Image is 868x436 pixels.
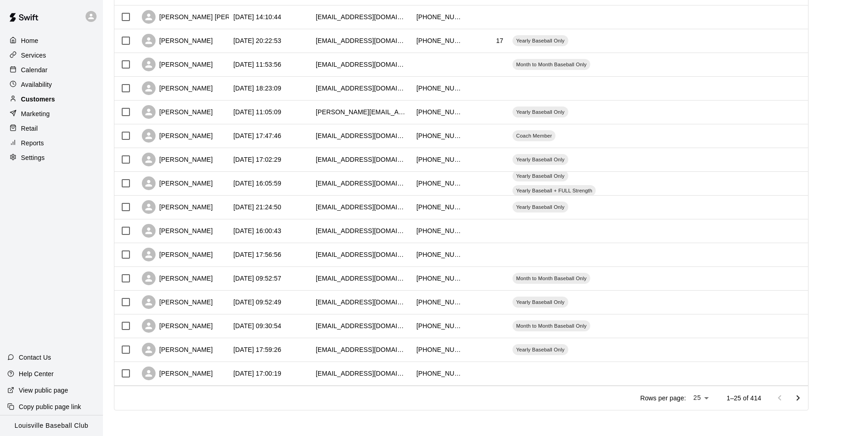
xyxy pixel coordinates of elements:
[512,273,590,284] div: Month to Month Baseball Only
[233,226,281,235] div: 2025-04-03 16:00:43
[233,179,281,188] div: 2025-06-01 16:05:59
[512,322,590,330] span: Month to Month Baseball Only
[233,345,281,354] div: 2024-09-04 17:59:26
[233,155,281,164] div: 2025-07-19 17:02:29
[512,185,596,196] div: Yearly Baseball + FULL Strength
[512,170,568,181] div: Yearly Baseball Only
[21,51,46,60] p: Services
[416,202,462,212] div: +18125253101
[233,298,281,307] div: 2025-02-21 09:52:49
[316,155,407,164] div: joshmcmillin@gmail.com
[416,298,462,307] div: +15027730703
[19,353,51,362] p: Contact Us
[7,63,96,77] a: Calendar
[316,107,407,117] div: kevin.abanatha@gmail.com
[512,130,555,141] div: Coach Member
[512,187,596,194] span: Yearly Baseball + FULL Strength
[316,298,407,307] div: bjruckriegel@hotmail.com
[142,224,213,238] div: [PERSON_NAME]
[416,12,462,21] div: +15027791065
[316,202,407,212] div: mdusablon@gmail.com
[416,369,462,378] div: +12342124661
[233,131,281,140] div: 2025-07-31 17:47:46
[21,109,50,118] p: Marketing
[416,274,462,283] div: +15026405673
[512,156,568,163] span: Yearly Baseball Only
[142,81,213,95] div: [PERSON_NAME]
[21,124,38,133] p: Retail
[512,275,590,282] span: Month to Month Baseball Only
[233,107,281,117] div: 2025-08-01 11:05:09
[142,105,213,119] div: [PERSON_NAME]
[512,298,568,306] span: Yearly Baseball Only
[316,60,407,69] div: caidenwhite24@gmail.com
[7,122,96,135] a: Retail
[512,346,568,353] span: Yearly Baseball Only
[233,321,281,330] div: 2025-02-21 09:30:54
[142,10,268,24] div: [PERSON_NAME] [PERSON_NAME]
[142,34,213,48] div: [PERSON_NAME]
[789,389,807,407] button: Go to next page
[512,297,568,308] div: Yearly Baseball Only
[416,321,462,330] div: +19374709467
[316,250,407,259] div: jenn.young@live.com
[21,153,45,162] p: Settings
[512,132,555,139] span: Coach Member
[21,95,55,104] p: Customers
[690,391,712,404] div: 25
[7,48,96,62] div: Services
[142,58,213,71] div: [PERSON_NAME]
[142,367,213,380] div: [PERSON_NAME]
[19,386,68,395] p: View public page
[7,136,96,150] a: Reports
[727,393,761,403] p: 1–25 of 414
[21,36,38,45] p: Home
[142,176,213,190] div: [PERSON_NAME]
[640,393,686,403] p: Rows per page:
[233,369,281,378] div: 2024-04-13 17:00:19
[416,107,462,117] div: +12705198649
[142,200,213,214] div: [PERSON_NAME]
[233,202,281,212] div: 2025-05-13 21:24:50
[416,131,462,140] div: +15027358288
[512,108,568,116] span: Yearly Baseball Only
[316,179,407,188] div: czuege9@gmail.com
[19,402,81,411] p: Copy public page link
[15,421,88,431] p: Louisville Baseball Club
[7,34,96,48] a: Home
[496,36,503,45] div: 17
[7,151,96,165] a: Settings
[21,138,44,148] p: Reports
[21,65,48,74] p: Calendar
[142,319,213,333] div: [PERSON_NAME]
[142,295,213,309] div: [PERSON_NAME]
[416,84,462,93] div: +15028367962
[512,320,590,331] div: Month to Month Baseball Only
[416,226,462,235] div: +15022166571
[142,343,213,356] div: [PERSON_NAME]
[416,36,462,45] div: +15027161557
[416,345,462,354] div: +15027676576
[416,179,462,188] div: +15027164559
[19,369,54,378] p: Help Center
[142,129,213,143] div: [PERSON_NAME]
[512,202,568,213] div: Yearly Baseball Only
[316,12,407,21] div: easonwoodrum2599@gmail.com
[7,107,96,121] div: Marketing
[7,78,96,91] div: Availability
[512,59,590,70] div: Month to Month Baseball Only
[416,250,462,259] div: +15026084305
[316,84,407,93] div: kendallabrahamson@gmail.com
[316,369,407,378] div: elijahjcourtney@gmail.com
[512,344,568,355] div: Yearly Baseball Only
[7,92,96,106] a: Customers
[233,250,281,259] div: 2025-03-10 17:56:56
[142,153,213,166] div: [PERSON_NAME]
[512,154,568,165] div: Yearly Baseball Only
[512,172,568,180] span: Yearly Baseball Only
